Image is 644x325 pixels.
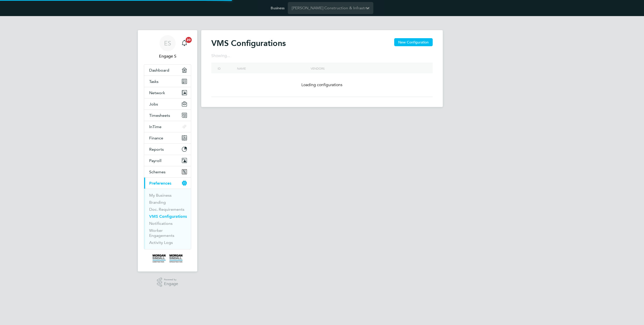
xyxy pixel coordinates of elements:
[138,30,197,272] nav: Main navigation
[144,98,191,110] button: Jobs
[144,144,191,155] button: Reports
[149,102,158,106] span: Jobs
[149,221,173,226] a: Notifications
[149,136,163,140] span: Finance
[394,38,433,46] button: New Configuration
[179,35,189,51] a: 20
[144,110,191,121] button: Timesheets
[149,228,174,238] a: Worker Engagements
[149,147,164,152] span: Reports
[149,214,187,219] a: VMS Configurations
[144,53,191,59] span: Engage S
[149,158,162,163] span: Payroll
[149,200,166,205] a: Branding
[144,121,191,132] button: InTime
[149,240,173,245] a: Activity Logs
[144,254,191,262] a: Go to home page
[149,68,169,73] span: Dashboard
[144,65,191,76] a: Dashboard
[144,76,191,87] a: Tasks
[152,254,183,262] img: morgansindall-logo-retina.png
[144,132,191,143] button: Finance
[149,193,172,198] a: My Business
[149,170,166,174] span: Schemes
[157,278,178,287] a: Powered byEngage
[211,53,231,59] div: Showing
[144,155,191,166] button: Payroll
[164,282,178,286] span: Engage
[149,113,170,118] span: Timesheets
[144,178,191,189] button: Preferences
[144,87,191,98] button: Network
[164,40,171,46] span: ES
[149,207,184,212] a: Doc. Requirements
[149,79,158,84] span: Tasks
[149,124,162,129] span: InTime
[164,278,178,282] span: Powered by
[186,37,192,43] span: 20
[227,53,230,58] span: ...
[271,6,285,10] label: Business
[144,189,191,249] div: Preferences
[144,166,191,177] button: Schemes
[211,38,286,48] h2: VMS Configurations
[149,90,165,95] span: Network
[144,35,191,59] a: ESEngage S
[149,181,171,186] span: Preferences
